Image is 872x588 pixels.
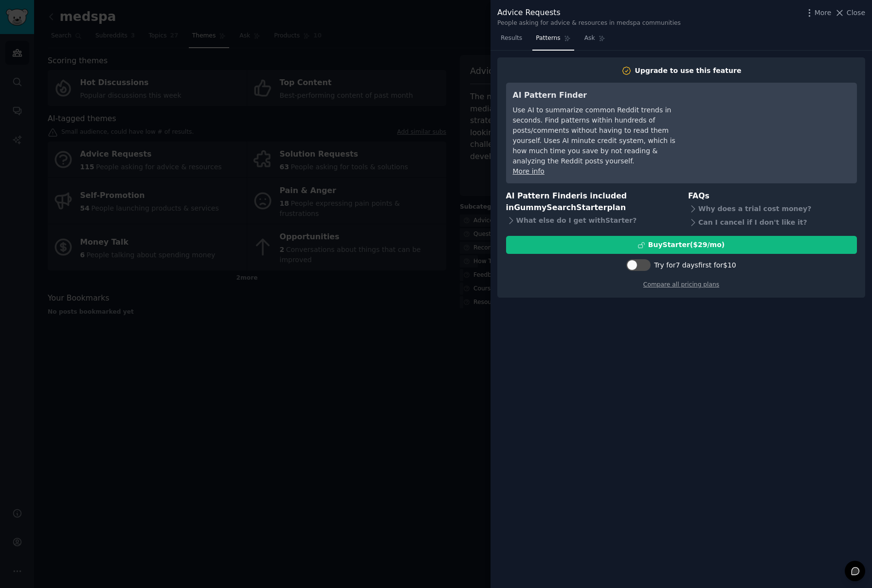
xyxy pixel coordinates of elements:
div: Buy Starter ($ 29 /mo ) [648,240,725,250]
div: What else do I get with Starter ? [506,214,675,228]
span: More [815,8,832,18]
div: People asking for advice & resources in medspa communities [497,19,681,28]
span: GummySearch Starter [514,203,607,212]
div: Advice Requests [497,7,681,19]
h3: AI Pattern Finder is included in plan [506,190,675,214]
a: Ask [581,31,609,51]
div: Can I cancel if I don't like it? [688,215,857,229]
span: Patterns [536,34,560,43]
div: Use AI to summarize common Reddit trends in seconds. Find patterns within hundreds of posts/comme... [513,105,690,166]
div: Why does a trial cost money? [688,202,857,215]
button: Close [835,8,865,18]
a: Results [497,31,526,51]
h3: AI Pattern Finder [513,89,690,102]
h3: FAQs [688,190,857,202]
button: BuyStarter($29/mo) [506,236,857,254]
span: Ask [584,34,595,43]
div: Try for 7 days first for $10 [654,260,736,270]
iframe: YouTube video player [704,89,850,162]
div: Upgrade to use this feature [635,66,742,76]
a: More info [513,167,545,175]
button: More [804,8,832,18]
a: Compare all pricing plans [643,281,719,288]
span: Close [847,8,865,18]
span: Results [501,34,522,43]
a: Patterns [532,31,574,51]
